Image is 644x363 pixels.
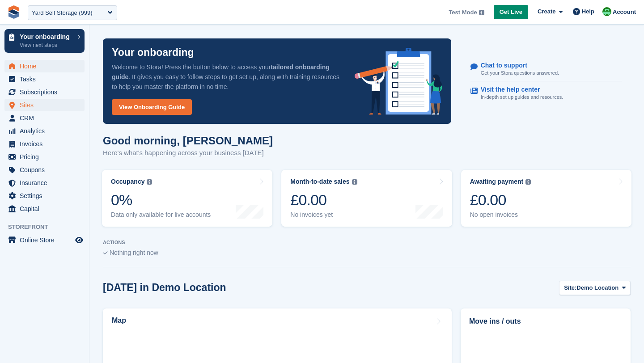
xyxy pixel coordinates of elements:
[20,60,73,72] span: Home
[20,177,73,189] span: Insurance
[290,191,357,209] div: £0.00
[4,190,85,202] a: menu
[4,86,85,98] a: menu
[20,151,73,163] span: Pricing
[564,283,576,292] span: Site:
[481,62,552,69] p: Chat to support
[32,8,93,17] div: Yard Self Storage (999)
[20,125,73,137] span: Analytics
[602,7,611,16] img: Laura Carlisle
[111,191,211,209] div: 0%
[112,47,194,58] p: Your onboarding
[4,151,85,163] a: menu
[290,211,357,219] div: No invoices yet
[613,8,636,17] span: Account
[4,234,85,246] a: menu
[470,191,531,209] div: £0.00
[111,211,211,219] div: Data only available for live accounts
[102,170,272,227] a: Occupancy 0% Data only available for live accounts
[4,164,85,176] a: menu
[20,234,73,246] span: Online Store
[469,316,622,327] h2: Move ins / outs
[111,178,144,186] div: Occupancy
[20,112,73,124] span: CRM
[4,60,85,72] a: menu
[20,138,73,150] span: Invoices
[470,57,622,82] a: Chat to support Get your Stora questions answered.
[4,138,85,150] a: menu
[4,99,85,111] a: menu
[576,283,619,292] span: Demo Location
[481,69,559,77] p: Get your Stora questions answered.
[494,5,528,20] a: Get Live
[290,178,349,186] div: Month-to-date sales
[112,62,340,92] p: Welcome to Stora! Press the button below to access your . It gives you easy to follow steps to ge...
[103,240,631,245] p: ACTIONS
[4,29,85,53] a: Your onboarding View next steps
[74,235,85,245] a: Preview store
[582,7,594,16] span: Help
[112,99,192,115] a: View Onboarding Guide
[20,190,73,202] span: Settings
[4,112,85,124] a: menu
[103,282,226,294] h2: [DATE] in Demo Location
[20,34,73,40] p: Your onboarding
[470,178,524,186] div: Awaiting payment
[355,48,442,115] img: onboarding-info-6c161a55d2c0e0a8cae90662b2fe09162a5109e8cc188191df67fb4f79e88e88.svg
[559,281,631,295] button: Site: Demo Location
[20,164,73,176] span: Coupons
[4,203,85,215] a: menu
[525,179,531,185] img: icon-info-grey-7440780725fd019a000dd9b08b2336e03edf1995a4989e88bcd33f0948082b44.svg
[103,135,273,147] h1: Good morning, [PERSON_NAME]
[20,73,73,85] span: Tasks
[481,93,563,101] p: In-depth set up guides and resources.
[8,223,89,232] span: Storefront
[4,177,85,189] a: menu
[20,86,73,98] span: Subscriptions
[110,249,158,256] span: Nothing right now
[461,170,631,227] a: Awaiting payment £0.00 No open invoices
[7,5,21,19] img: stora-icon-8386f47178a22dfd0bd8f6a31ec36ba5ce8667c1dd55bd0f319d3a0aa187defe.svg
[20,203,73,215] span: Capital
[449,8,477,17] span: Test Mode
[479,10,484,15] img: icon-info-grey-7440780725fd019a000dd9b08b2336e03edf1995a4989e88bcd33f0948082b44.svg
[470,211,531,219] div: No open invoices
[147,179,152,185] img: icon-info-grey-7440780725fd019a000dd9b08b2336e03edf1995a4989e88bcd33f0948082b44.svg
[4,73,85,85] a: menu
[103,251,108,255] img: blank_slate_check_icon-ba018cac091ee9be17c0a81a6c232d5eb81de652e7a59be601be346b1b6ddf79.svg
[538,7,555,16] span: Create
[4,125,85,137] a: menu
[20,99,73,111] span: Sites
[481,86,556,93] p: Visit the help center
[112,317,126,325] h2: Map
[500,8,522,17] span: Get Live
[352,179,357,185] img: icon-info-grey-7440780725fd019a000dd9b08b2336e03edf1995a4989e88bcd33f0948082b44.svg
[103,148,273,158] p: Here's what's happening across your business [DATE]
[20,41,73,49] p: View next steps
[281,170,452,227] a: Month-to-date sales £0.00 No invoices yet
[470,81,622,106] a: Visit the help center In-depth set up guides and resources.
